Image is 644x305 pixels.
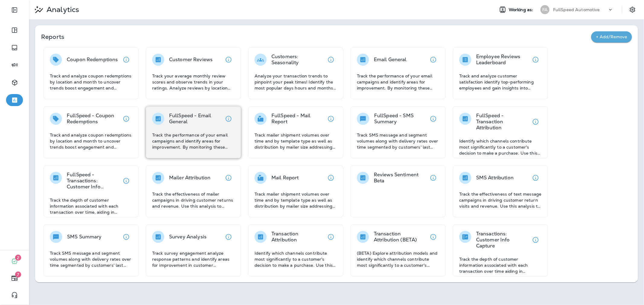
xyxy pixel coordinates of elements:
p: FullSpeed - Coupon Redemptions [67,113,120,125]
p: Track the depth of customer information associated with each transaction over time, aiding in ass... [50,197,132,215]
button: View details [223,172,235,184]
button: View details [530,116,542,128]
button: View details [427,172,439,184]
button: View details [223,54,235,66]
button: View details [120,231,132,243]
p: Mailer Attribution [169,175,211,181]
p: Customers: Seasonality [271,54,325,66]
p: Track the depth of customer information associated with each transaction over time aiding in asse... [459,256,542,274]
p: SMS Attribution [476,175,514,181]
p: Track the effectiveness of text message campaigns in driving customer return visits and revenue. ... [459,191,542,209]
p: Track the effectiveness of mailer campaigns in driving customer returns and revenue. Use this ana... [152,191,235,209]
button: View details [325,172,337,184]
p: Coupon Redemptions [67,57,118,63]
p: Identify which channels contribute most significantly to a customer's decision to make a purchase... [459,138,542,156]
p: Track the performance of your email campaigns and identify areas for improvement. By monitoring t... [152,132,235,150]
p: Track and analyze customer satisfaction identify top-performing employees and gain insights into ... [459,73,542,91]
button: View details [427,113,439,125]
p: FullSpeed - Transactions: Customer Info Capture [67,172,120,190]
p: Reports [41,33,591,41]
button: View details [325,231,337,243]
button: View details [120,113,132,125]
button: View details [325,113,337,125]
p: Track your average monthly review scores and observe trends in your ratings. Analyze reviews by l... [152,73,235,91]
button: 7 [6,272,23,284]
button: View details [530,172,542,184]
button: View details [120,175,132,187]
p: Track and analyze coupon redemptions by location and month to uncover trends boost engagement and... [50,73,132,91]
button: + Add/Remove [591,31,632,42]
p: Survey Analysis [169,234,207,240]
p: Track survey engagement analyze response patterns and identify areas for improvement in customer ... [152,250,235,268]
p: Transaction Attribution [271,231,325,243]
p: Transactions: Customer Info Capture [476,231,530,249]
button: View details [530,234,542,246]
button: View details [530,54,542,66]
p: FullSpeed - Mail Report [271,113,325,125]
span: 2 [15,255,21,261]
p: Track and analyze coupon redemptions by location and month to uncover trends boost engagement and... [50,132,132,150]
p: Employee Reviews Leaderboard [476,54,530,66]
p: FullSpeed - Transaction Attribution [476,113,530,131]
button: Expand Sidebar [6,4,23,16]
p: Transaction Attribution (BETA) [374,231,427,243]
p: Track the performance of your email campaigns and identify areas for improvement. By monitoring t... [357,73,439,91]
p: Mail Report [271,175,299,181]
p: FullSpeed Automotive [553,7,600,12]
span: Working as: [509,7,534,12]
p: (BETA) Explore attribution models and identify which channels contribute most significantly to a ... [357,250,439,268]
button: View details [427,54,439,66]
button: View details [325,54,337,66]
p: Analytics [44,5,79,14]
p: Track SMS message and segment volumes along with delivery rates over time segmented by customers'... [357,132,439,150]
p: Identify which channels contribute most significantly to a customer's decision to make a purchase... [255,250,337,268]
p: Track mailer shipment volumes over time and by template type as well as distribution by mailer si... [255,191,337,209]
p: Email General [374,57,407,63]
button: View details [120,54,132,66]
button: View details [223,113,235,125]
p: Analyze your transaction trends to pinpoint your peak times! Identify the most popular days hours... [255,73,337,91]
p: Reviews Sentiment Beta [374,172,427,184]
div: FA [540,5,549,14]
p: FullSpeed - SMS Summary [374,113,427,125]
button: View details [427,231,439,243]
p: Customer Reviews [169,57,213,63]
p: Track mailer shipment volumes over time and by template type as well as distribution by mailer si... [255,132,337,150]
p: FullSpeed - Email General [169,113,223,125]
span: 7 [15,272,21,278]
button: 2 [6,255,23,267]
p: SMS Summary [67,234,102,240]
button: Settings [627,4,638,15]
button: View details [223,231,235,243]
p: Track SMS message and segment volumes along with delivery rates over time segmented by customers'... [50,250,132,268]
